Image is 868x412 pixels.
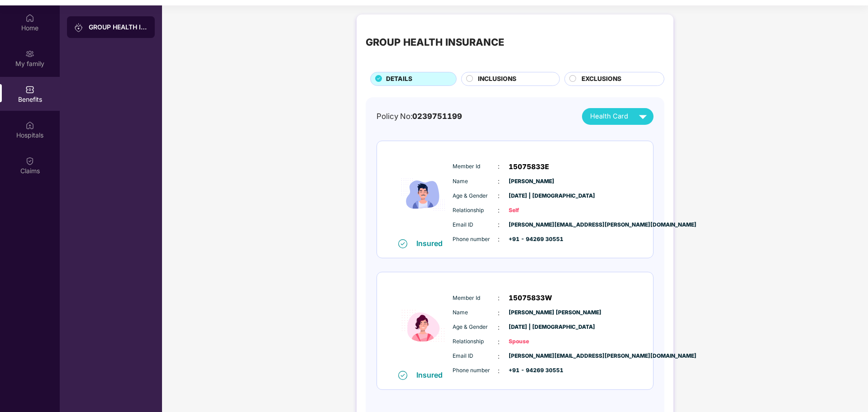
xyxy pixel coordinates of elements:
[590,111,628,122] span: Health Card
[453,235,498,244] span: Phone number
[25,85,34,94] img: svg+xml;base64,PHN2ZyBpZD0iQmVuZWZpdHMiIHhtbG5zPSJodHRwOi8vd3d3LnczLm9yZy8yMDAwL3N2ZyIgd2lkdGg9Ij...
[89,23,148,32] div: GROUP HEALTH INSURANCE
[635,109,651,124] img: svg+xml;base64,PHN2ZyB4bWxucz0iaHR0cDovL3d3dy53My5vcmcvMjAwMC9zdmciIHZpZXdCb3g9IjAgMCAyNCAyNCIgd2...
[396,151,450,239] img: icon
[396,282,450,370] img: icon
[25,156,34,166] img: svg+xml;base64,PHN2ZyBpZD0iQ2xhaW0iIHhtbG5zPSJodHRwOi8vd3d3LnczLm9yZy8yMDAwL3N2ZyIgd2lkdGg9IjIwIi...
[509,337,554,346] span: Spouse
[416,370,448,379] div: Insured
[582,74,621,84] span: EXCLUSIONS
[498,293,500,303] span: :
[366,34,504,50] div: GROUP HEALTH INSURANCE
[25,121,34,130] img: svg+xml;base64,PHN2ZyBpZD0iSG9zcGl0YWxzIiB4bWxucz0iaHR0cDovL3d3dy53My5vcmcvMjAwMC9zdmciIHdpZHRoPS...
[498,308,500,318] span: :
[398,371,407,380] img: svg+xml;base64,PHN2ZyB4bWxucz0iaHR0cDovL3d3dy53My5vcmcvMjAwMC9zdmciIHdpZHRoPSIxNiIgaGVpZ2h0PSIxNi...
[453,221,498,229] span: Email ID
[453,192,498,200] span: Age & Gender
[25,49,34,58] img: svg+xml;base64,PHN2ZyB3aWR0aD0iMjAiIGhlaWdodD0iMjAiIHZpZXdCb3g9IjAgMCAyMCAyMCIgZmlsbD0ibm9uZSIgeG...
[453,352,498,360] span: Email ID
[498,205,500,215] span: :
[453,206,498,215] span: Relationship
[453,337,498,346] span: Relationship
[498,161,500,171] span: :
[498,234,500,244] span: :
[582,108,653,125] button: Health Card
[498,351,500,361] span: :
[453,162,498,171] span: Member Id
[453,308,498,317] span: Name
[416,239,448,248] div: Insured
[398,239,407,248] img: svg+xml;base64,PHN2ZyB4bWxucz0iaHR0cDovL3d3dy53My5vcmcvMjAwMC9zdmciIHdpZHRoPSIxNiIgaGVpZ2h0PSIxNi...
[509,192,554,200] span: [DATE] | [DEMOGRAPHIC_DATA]
[498,322,500,332] span: :
[453,294,498,303] span: Member Id
[25,14,34,23] img: svg+xml;base64,PHN2ZyBpZD0iSG9tZSIgeG1sbnM9Imh0dHA6Ly93d3cudzMub3JnLzIwMDAvc3ZnIiB3aWR0aD0iMjAiIG...
[498,191,500,201] span: :
[498,337,500,347] span: :
[509,352,554,360] span: [PERSON_NAME][EMAIL_ADDRESS][PERSON_NAME][DOMAIN_NAME]
[386,74,412,84] span: DETAILS
[509,366,554,375] span: +91 - 94269 30551
[377,110,462,122] div: Policy No:
[509,235,554,244] span: +91 - 94269 30551
[498,220,500,230] span: :
[412,112,462,121] span: 0239751199
[509,161,549,172] span: 15075833E
[478,74,516,84] span: INCLUSIONS
[453,177,498,186] span: Name
[509,308,554,317] span: [PERSON_NAME] [PERSON_NAME]
[509,206,554,215] span: Self
[509,293,552,303] span: 15075833W
[453,323,498,331] span: Age & Gender
[498,366,500,376] span: :
[509,177,554,186] span: [PERSON_NAME]
[498,176,500,186] span: :
[509,221,554,229] span: [PERSON_NAME][EMAIL_ADDRESS][PERSON_NAME][DOMAIN_NAME]
[74,23,83,32] img: svg+xml;base64,PHN2ZyB3aWR0aD0iMjAiIGhlaWdodD0iMjAiIHZpZXdCb3g9IjAgMCAyMCAyMCIgZmlsbD0ibm9uZSIgeG...
[453,366,498,375] span: Phone number
[509,323,554,331] span: [DATE] | [DEMOGRAPHIC_DATA]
